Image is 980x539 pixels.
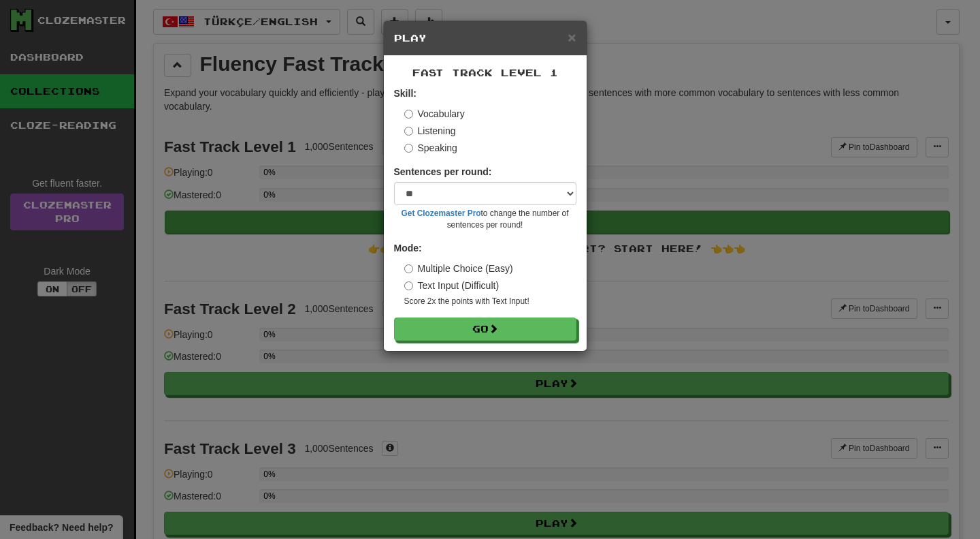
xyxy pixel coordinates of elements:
[404,264,413,273] input: Multiple Choice (Easy)
[404,296,576,307] small: Score 2x the points with Text Input !
[568,30,576,44] button: Close
[394,243,422,253] strong: Mode:
[404,262,513,275] label: Multiple Choice (Easy)
[404,281,413,290] input: Text Input (Difficult)
[404,107,465,121] label: Vocabulary
[404,124,456,138] label: Listening
[404,110,413,119] input: Vocabulary
[394,318,576,341] button: Go
[404,144,413,153] input: Speaking
[394,31,576,45] h5: Play
[404,141,457,155] label: Speaking
[412,67,558,78] span: Fast Track Level 1
[404,127,413,136] input: Listening
[568,29,576,45] span: ×
[394,88,416,99] strong: Skill:
[394,208,576,231] small: to change the number of sentences per round!
[404,279,500,292] label: Text Input (Difficult)
[402,209,481,218] a: Get Clozemaster Pro
[394,165,492,179] label: Sentences per round:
